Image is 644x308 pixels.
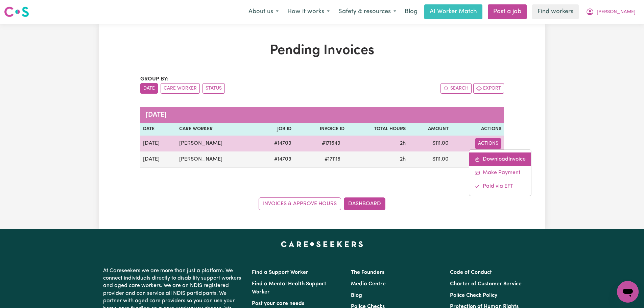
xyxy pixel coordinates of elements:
[257,151,294,168] td: # 14709
[252,281,326,295] a: Find a Mental Health Support Worker
[351,270,384,275] a: The Founders
[176,151,257,168] td: [PERSON_NAME]
[320,155,344,163] span: # 171116
[244,5,283,19] button: About us
[283,5,334,19] button: How it works
[617,281,639,303] iframe: Button to launch messaging window
[450,281,522,287] a: Charter of Customer Service
[140,123,176,136] th: Date
[257,123,294,136] th: Job ID
[161,83,200,94] button: sort invoices by care worker
[281,241,363,247] a: Careseekers home page
[252,301,304,306] a: Post your care needs
[473,83,504,94] button: Export
[176,136,257,151] td: [PERSON_NAME]
[408,151,451,168] td: $ 111.00
[334,5,401,19] button: Safety & resources
[450,293,497,298] a: Police Check Policy
[344,197,385,210] a: Dashboard
[581,5,640,19] button: My Account
[469,180,531,193] a: Mark invoice #171649 as paid via EFT
[401,4,422,19] a: Blog
[140,136,176,151] td: [DATE]
[450,270,492,275] a: Code of Conduct
[469,166,531,180] a: Make Payment
[140,43,504,59] h1: Pending Invoices
[140,76,169,82] span: Group by:
[140,151,176,168] td: [DATE]
[469,149,531,196] div: Actions
[451,123,504,136] th: Actions
[140,107,504,123] caption: [DATE]
[440,83,472,94] button: Search
[347,123,409,136] th: Total Hours
[597,8,636,16] span: [PERSON_NAME]
[488,4,527,19] a: Post a job
[400,141,406,146] span: 2 hours
[252,270,308,275] a: Find a Support Worker
[408,136,451,151] td: $ 111.00
[257,136,294,151] td: # 14709
[475,138,501,149] button: Actions
[176,123,257,136] th: Care Worker
[202,83,225,94] button: sort invoices by paid status
[408,123,451,136] th: Amount
[318,139,344,147] span: # 171649
[469,152,531,166] a: Download invoice #171649
[259,197,341,210] a: Invoices & Approve Hours
[140,83,158,94] button: sort invoices by date
[351,293,362,298] a: Blog
[294,123,347,136] th: Invoice ID
[351,281,386,287] a: Media Centre
[4,4,29,20] a: Careseekers logo
[532,4,579,19] a: Find workers
[4,6,29,18] img: Careseekers logo
[400,157,406,162] span: 2 hours
[424,4,482,19] a: AI Worker Match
